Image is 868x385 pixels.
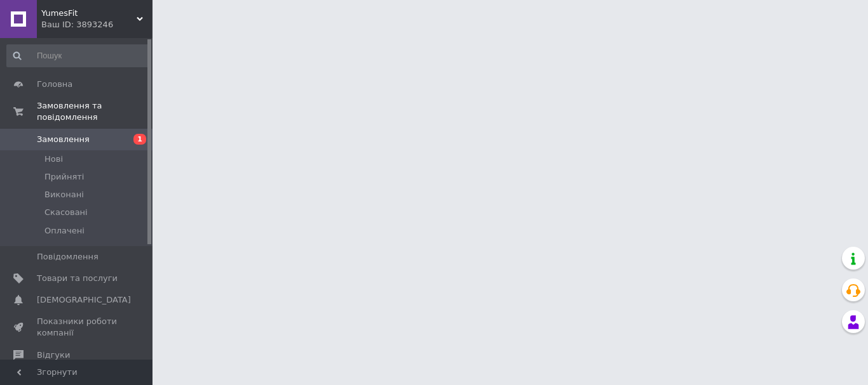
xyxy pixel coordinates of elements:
[37,349,70,361] span: Відгуки
[41,19,153,30] div: Ваш ID: 3893246
[37,316,118,339] span: Показники роботи компанії
[37,294,131,306] span: [DEMOGRAPHIC_DATA]
[133,134,146,145] span: 1
[37,79,72,90] span: Головна
[37,100,153,123] span: Замовлення та повідомлення
[44,225,85,237] span: Оплачені
[6,44,150,67] input: Пошук
[41,8,137,19] span: YumesFit
[37,251,98,263] span: Повідомлення
[44,189,84,200] span: Виконані
[44,153,63,165] span: Нові
[44,207,88,218] span: Скасовані
[44,171,84,183] span: Прийняті
[37,134,90,145] span: Замовлення
[37,273,118,284] span: Товари та послуги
